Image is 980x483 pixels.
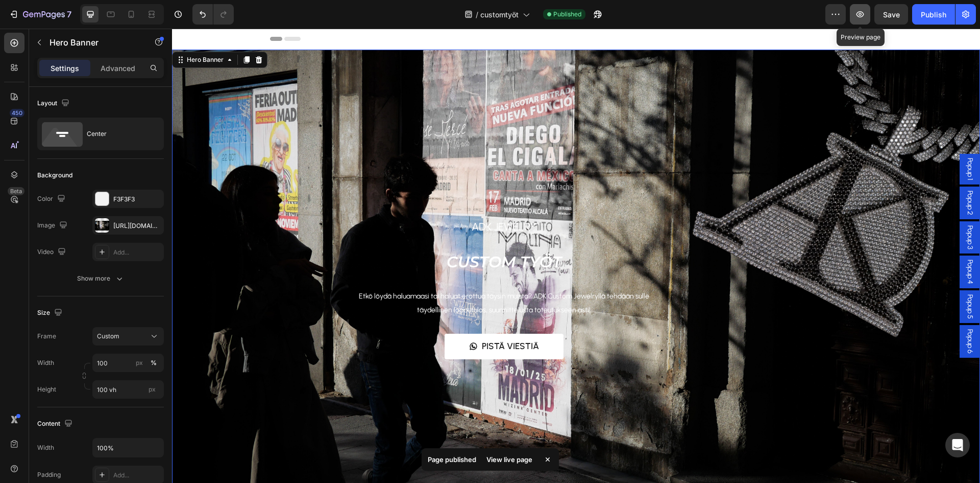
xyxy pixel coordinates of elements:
[310,311,367,325] p: PISTÄ VIESTIÄ
[192,4,234,25] div: Undo/Redo
[912,4,955,25] button: Publish
[37,97,71,110] div: Layout
[428,454,476,465] p: Page published
[113,195,161,204] div: F3F3F3
[133,357,145,369] button: %
[37,358,54,367] label: Width
[87,122,149,146] div: Center
[148,357,160,369] button: px
[793,129,803,152] span: Popup 1
[37,385,56,394] label: Height
[92,354,164,372] input: px%
[77,273,125,284] div: Show more
[187,263,477,286] span: Etkö löydä haluamaasi tai haluat erottua täysin muista? ADK Custom Jewelryllä tehdään sulle täyde...
[37,443,54,452] div: Width
[50,36,136,49] p: Hero Banner
[149,385,156,393] span: px
[275,224,389,243] span: CUSTOM TYÖT
[476,9,478,20] span: /
[4,4,76,25] button: 7
[37,171,72,180] div: Background
[793,197,803,221] span: Popup 3
[154,190,509,206] p: ADK Jewelry
[151,358,157,367] div: %
[793,266,803,290] span: Popup 5
[37,417,75,431] div: Content
[480,9,519,20] span: customtyöt
[101,63,135,74] p: Advanced
[37,306,64,320] div: Size
[10,109,24,117] div: 450
[793,301,803,325] span: Popup 6
[93,439,163,457] input: Auto
[136,358,143,367] div: px
[67,8,71,20] p: 7
[793,162,803,187] span: Popup 2
[113,471,161,480] div: Add...
[793,231,803,256] span: Popup 4
[553,10,581,19] span: Published
[51,63,79,74] p: Settings
[113,221,161,231] div: [URL][DOMAIN_NAME]
[921,9,946,20] div: Publish
[97,332,119,341] span: Custom
[480,452,538,467] div: View live page
[37,192,67,206] div: Color
[92,380,164,399] input: px
[883,10,900,19] span: Save
[172,29,980,483] iframe: Design area
[945,433,970,457] div: Open Intercom Messenger
[113,248,161,257] div: Add...
[273,305,391,331] a: PISTÄ VIESTIÄ
[37,332,56,341] label: Frame
[37,470,61,479] div: Padding
[37,245,68,259] div: Video
[37,269,164,288] button: Show more
[8,187,24,195] div: Beta
[13,27,54,36] div: Hero Banner
[37,219,69,233] div: Image
[874,4,908,25] button: Save
[92,327,164,346] button: Custom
